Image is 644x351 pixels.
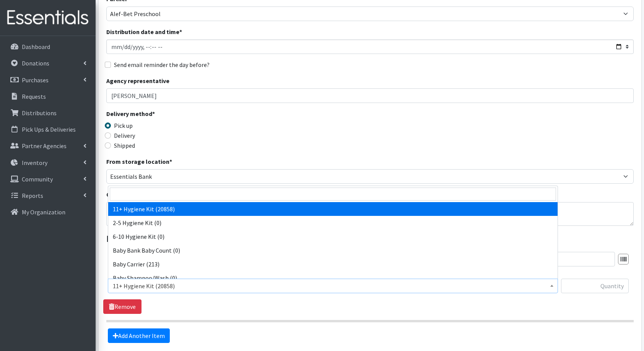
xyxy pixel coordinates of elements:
[3,39,93,54] a: Dashboard
[114,131,135,140] label: Delivery
[22,43,50,51] p: Dashboard
[106,190,134,199] label: Comment
[108,243,558,257] li: Baby Bank Baby Count (0)
[108,202,558,216] li: 11+ Hygiene Kit (20858)
[3,89,93,104] a: Requests
[114,121,133,130] label: Pick up
[108,279,558,293] span: 11+ Hygiene Kit (20858)
[22,93,46,100] p: Requests
[3,122,93,137] a: Pick Ups & Deliveries
[108,230,558,243] li: 6-10 Hygiene Kit (0)
[3,56,93,71] a: Donations
[106,232,634,246] legend: Items in this distribution
[108,328,170,343] a: Add Another Item
[3,138,93,153] a: Partner Agencies
[22,192,43,199] p: Reports
[108,216,558,230] li: 2-5 Hygiene Kit (0)
[22,208,65,216] p: My Organization
[179,28,182,36] abbr: required
[108,271,558,285] li: Baby Shampoo/Wash (0)
[22,175,53,183] p: Community
[114,60,210,69] label: Send email reminder the day before?
[22,59,49,67] p: Donations
[561,279,629,293] input: Quantity
[169,158,172,165] abbr: required
[113,281,553,291] span: 11+ Hygiene Kit (20858)
[3,72,93,88] a: Purchases
[114,141,135,150] label: Shipped
[103,299,141,314] a: Remove
[108,257,558,271] li: Baby Carrier (213)
[106,157,172,166] label: From storage location
[152,110,155,118] abbr: required
[106,27,182,36] label: Distribution date and time
[22,159,47,167] p: Inventory
[3,105,93,121] a: Distributions
[106,109,238,121] legend: Delivery method
[3,171,93,187] a: Community
[3,204,93,220] a: My Organization
[3,155,93,170] a: Inventory
[22,109,57,117] p: Distributions
[22,142,67,150] p: Partner Agencies
[3,5,93,31] img: HumanEssentials
[22,76,49,84] p: Purchases
[22,126,76,133] p: Pick Ups & Deliveries
[3,188,93,203] a: Reports
[106,76,169,85] label: Agency representative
